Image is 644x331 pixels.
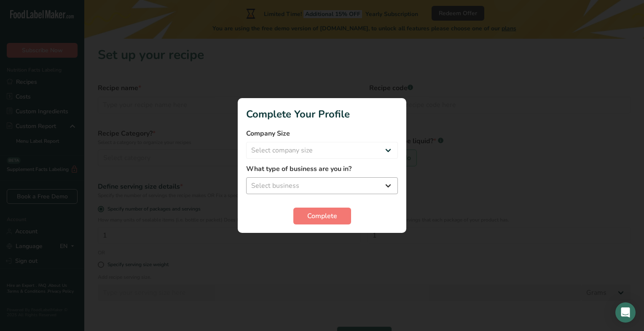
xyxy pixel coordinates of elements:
[615,302,636,323] div: Open Intercom Messenger
[246,107,398,122] h1: Complete Your Profile
[246,128,398,139] label: Company Size
[246,164,398,174] label: What type of business are you in?
[293,208,351,224] button: Complete
[307,211,337,221] span: Complete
